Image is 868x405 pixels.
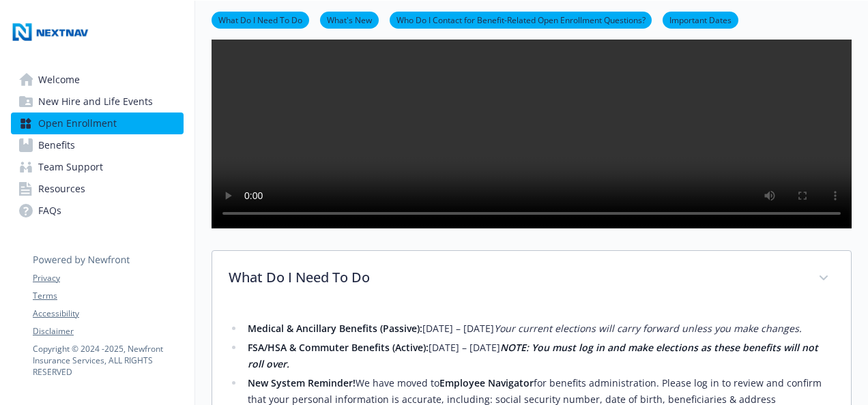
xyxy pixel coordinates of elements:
[38,134,75,156] span: Benefits
[212,13,309,26] a: What Do I Need To Do
[663,13,738,26] a: Important Dates
[248,341,818,370] strong: NOTE: You must log in and make elections as these benefits will not roll over.
[248,322,422,335] strong: Medical & Ancillary Benefits (Passive):
[33,272,183,284] a: Privacy
[11,91,184,112] a: New Hire and Life Events
[212,251,851,307] div: What Do I Need To Do
[38,112,117,134] span: Open Enrollment
[11,178,184,200] a: Resources
[390,13,652,26] a: Who Do I Contact for Benefit-Related Open Enrollment Questions?
[38,200,61,222] span: FAQs
[439,376,534,389] strong: Employee Navigator
[11,134,184,156] a: Benefits
[38,91,153,112] span: New Hire and Life Events
[38,69,80,91] span: Welcome
[11,69,184,91] a: Welcome
[244,320,835,337] li: [DATE] – [DATE]
[38,178,85,200] span: Resources
[33,290,183,302] a: Terms
[38,156,103,178] span: Team Support
[11,200,184,222] a: FAQs
[33,307,183,320] a: Accessibility
[33,325,183,337] a: Disclaimer
[11,156,184,178] a: Team Support
[11,112,184,134] a: Open Enrollment
[229,267,802,288] p: What Do I Need To Do
[248,376,356,389] strong: New System Reminder!
[248,341,429,354] strong: FSA/HSA & Commuter Benefits (Active):
[244,340,835,372] li: [DATE] – [DATE]
[320,13,379,26] a: What's New
[33,343,183,378] p: Copyright © 2024 - 2025 , Newfront Insurance Services, ALL RIGHTS RESERVED
[494,322,802,335] em: Your current elections will carry forward unless you make changes.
